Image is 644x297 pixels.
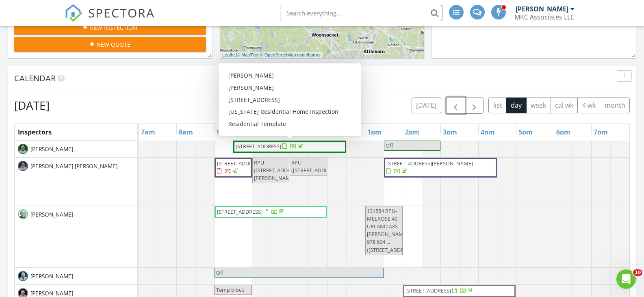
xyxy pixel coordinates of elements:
[215,126,233,139] a: 9am
[506,98,527,113] button: day
[526,98,551,113] button: week
[577,98,600,113] button: 4 wk
[14,37,206,52] button: New Quote
[465,97,484,114] button: Next day
[29,272,75,280] span: [PERSON_NAME]
[280,5,442,21] input: Search everything...
[441,126,459,139] a: 3pm
[291,159,340,174] span: RPU ([STREET_ADDRESS])
[14,20,206,35] button: New Inspection
[551,98,578,113] button: cal wk
[365,126,384,139] a: 1pm
[220,52,323,59] div: |
[96,40,130,49] span: New Quote
[260,52,321,57] a: © OpenStreetMap contributors
[222,52,236,57] a: Leaflet
[405,287,451,294] span: [STREET_ADDRESS]
[367,207,416,254] span: 131554 RPU-MELROSE 40 UPLAND AXS-[PERSON_NAME] 978 604 ... ([STREET_ADDRESS])
[216,269,224,276] span: Off
[252,126,274,139] a: 10am
[554,126,572,139] a: 6pm
[290,126,312,139] a: 11am
[217,160,262,167] span: [STREET_ADDRESS]
[18,271,28,281] img: rob_head_bw.jpg
[386,142,393,149] span: Off
[237,52,259,57] a: © MapTiler
[479,126,497,139] a: 4pm
[217,208,262,215] span: [STREET_ADDRESS]
[386,160,473,167] span: [STREET_ADDRESS][PERSON_NAME]
[18,209,28,219] img: jack_mason_home_inspector.jpg
[65,11,155,28] a: SPECTORA
[88,4,155,21] span: SPECTORA
[29,145,75,153] span: [PERSON_NAME]
[14,73,56,84] span: Calendar
[592,126,610,139] a: 7pm
[328,126,350,139] a: 12pm
[516,126,535,139] a: 5pm
[254,159,301,182] span: RPU ([STREET_ADDRESS][PERSON_NAME])
[446,97,465,114] button: Previous day
[600,98,630,113] button: month
[412,98,441,113] button: [DATE]
[403,126,421,139] a: 2pm
[616,269,636,289] iframe: Intercom live chat
[139,126,157,139] a: 7am
[633,269,642,276] span: 10
[177,126,195,139] a: 8am
[488,98,507,113] button: list
[18,144,28,154] img: tom_head_bw.jpg
[18,161,28,171] img: miner_head_bw.jpg
[216,286,244,293] span: Temp block
[18,128,52,137] span: Inspectors
[14,97,50,113] h2: [DATE]
[65,4,82,22] img: The Best Home Inspection Software - Spectora
[516,5,568,13] div: [PERSON_NAME]
[236,143,281,150] span: [STREET_ADDRESS]
[29,210,75,219] span: [PERSON_NAME]
[514,13,575,21] div: MKC Associates LLC
[29,162,119,170] span: [PERSON_NAME] [PERSON_NAME]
